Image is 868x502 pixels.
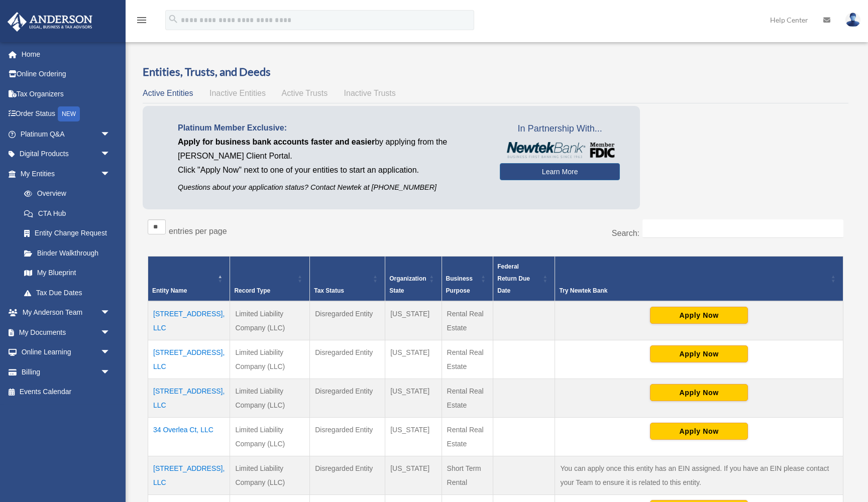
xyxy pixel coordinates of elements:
a: Digital Productsarrow_drop_down [7,144,126,164]
p: Click "Apply Now" next to one of your entities to start an application. [178,163,485,177]
img: NewtekBankLogoSM.png [505,142,615,158]
td: Limited Liability Company (LLC) [230,340,310,379]
a: Binder Walkthrough [14,243,121,263]
button: Apply Now [650,345,748,362]
label: entries per page [169,227,227,235]
span: Record Type [234,287,270,294]
h3: Entities, Trusts, and Deeds [143,64,848,80]
span: Active Entities [143,89,193,97]
span: Tax Status [314,287,344,294]
a: My Anderson Teamarrow_drop_down [7,303,126,323]
span: arrow_drop_down [100,303,121,323]
p: by applying from the [PERSON_NAME] Client Portal. [178,135,485,163]
span: arrow_drop_down [100,124,121,145]
button: Apply Now [650,423,748,440]
i: search [168,14,179,25]
td: You can apply once this entity has an EIN assigned. If you have an EIN please contact your Team t... [555,456,843,495]
td: Rental Real Estate [442,301,493,340]
td: Disregarded Entity [310,379,385,418]
div: NEW [58,106,80,121]
td: Rental Real Estate [442,418,493,456]
a: Platinum Q&Aarrow_drop_down [7,124,126,144]
span: Apply for business bank accounts faster and easier [178,138,375,146]
td: [US_STATE] [385,456,442,495]
td: Disregarded Entity [310,301,385,340]
td: Limited Liability Company (LLC) [230,379,310,418]
th: Record Type: Activate to sort [230,257,310,302]
th: Federal Return Due Date: Activate to sort [493,257,555,302]
span: In Partnership With... [500,121,620,137]
th: Tax Status: Activate to sort [310,257,385,302]
th: Try Newtek Bank : Activate to sort [555,257,843,302]
span: Active Trusts [282,89,328,97]
td: [US_STATE] [385,340,442,379]
i: menu [136,14,148,26]
a: Order StatusNEW [7,104,126,124]
a: Online Learningarrow_drop_down [7,342,126,362]
td: Short Term Rental [442,456,493,495]
a: menu [136,18,148,26]
td: Disregarded Entity [310,456,385,495]
span: Organization State [389,275,426,294]
a: Online Ordering [7,64,126,84]
p: Questions about your application status? Contact Newtek at [PHONE_NUMBER] [178,181,485,194]
a: Tax Organizers [7,84,126,104]
td: [STREET_ADDRESS], LLC [148,456,230,495]
a: My Entitiesarrow_drop_down [7,164,121,184]
td: Rental Real Estate [442,340,493,379]
a: Events Calendar [7,382,126,402]
td: [US_STATE] [385,301,442,340]
td: [US_STATE] [385,379,442,418]
a: Learn More [500,163,620,180]
a: Entity Change Request [14,223,121,243]
a: My Documentsarrow_drop_down [7,322,126,342]
td: Limited Liability Company (LLC) [230,301,310,340]
td: [STREET_ADDRESS], LLC [148,301,230,340]
span: Federal Return Due Date [497,263,530,294]
td: Disregarded Entity [310,340,385,379]
a: Home [7,44,126,64]
span: arrow_drop_down [100,164,121,184]
td: Rental Real Estate [442,379,493,418]
th: Business Purpose: Activate to sort [442,257,493,302]
th: Entity Name: Activate to invert sorting [148,257,230,302]
p: Platinum Member Exclusive: [178,121,485,135]
a: CTA Hub [14,203,121,223]
th: Organization State: Activate to sort [385,257,442,302]
span: Business Purpose [446,275,473,294]
a: Billingarrow_drop_down [7,362,126,382]
label: Search: [612,229,639,237]
a: Tax Due Dates [14,283,121,303]
td: [US_STATE] [385,418,442,456]
td: Disregarded Entity [310,418,385,456]
span: arrow_drop_down [100,144,121,165]
img: Anderson Advisors Platinum Portal [5,12,95,32]
div: Try Newtek Bank [559,285,828,297]
span: Entity Name [152,287,187,294]
td: Limited Liability Company (LLC) [230,418,310,456]
button: Apply Now [650,384,748,401]
td: Limited Liability Company (LLC) [230,456,310,495]
span: arrow_drop_down [100,362,121,383]
span: arrow_drop_down [100,342,121,363]
td: [STREET_ADDRESS], LLC [148,379,230,418]
span: arrow_drop_down [100,322,121,343]
span: Inactive Trusts [344,89,396,97]
img: User Pic [845,13,860,27]
span: Inactive Entities [209,89,266,97]
td: 34 Overlea Ct, LLC [148,418,230,456]
a: My Blueprint [14,263,121,283]
td: [STREET_ADDRESS], LLC [148,340,230,379]
button: Apply Now [650,307,748,324]
a: Overview [14,184,116,204]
